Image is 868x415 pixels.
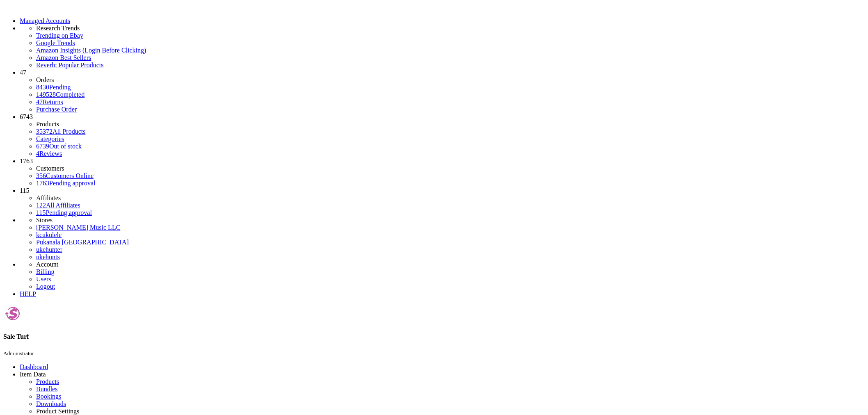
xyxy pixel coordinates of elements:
a: ukehunts [36,253,60,260]
li: Affiliates [36,194,865,202]
span: 47 [36,98,43,105]
a: Billing [36,268,54,275]
span: 115 [20,187,29,194]
small: Administrator [3,350,34,356]
a: kcukulele [36,231,62,238]
a: Products [36,378,59,385]
a: Bookings [36,393,61,400]
a: Google Trends [36,39,865,47]
a: 115Pending approval [36,209,92,216]
a: 149528Completed [36,91,85,98]
img: joshlucio05 [3,304,22,323]
a: Purchase Order [36,106,77,113]
a: 8430Pending [36,84,865,91]
a: 6739Out of stock [36,143,82,150]
a: Bundles [36,385,57,392]
a: 1763Pending approval [36,180,95,187]
a: Trending on Ebay [36,32,865,39]
h4: Sale Turf [3,333,865,340]
a: Managed Accounts [20,17,70,24]
a: 47Returns [36,98,63,105]
a: Dashboard [20,363,48,370]
li: Account [36,261,865,268]
span: 1763 [36,180,49,187]
a: [PERSON_NAME] Music LLC [36,224,120,231]
li: Stores [36,217,865,224]
li: Research Trends [36,25,865,32]
a: 356Customers Online [36,172,94,179]
span: 1763 [20,157,33,164]
span: 115 [36,209,46,216]
a: 35372All Products [36,128,85,135]
a: 4Reviews [36,150,62,157]
li: Customers [36,165,865,172]
span: Item Data [20,371,46,378]
span: Product Settings [36,408,79,415]
a: Pukanala [GEOGRAPHIC_DATA] [36,239,129,246]
a: Amazon Best Sellers [36,54,865,62]
span: 6743 [20,113,33,120]
span: 356 [36,172,46,179]
span: 122 [36,202,46,209]
a: Categories [36,135,64,142]
li: Products [36,121,865,128]
a: HELP [20,290,36,297]
a: 122All Affiliates [36,202,80,209]
span: 47 [20,69,26,76]
li: Orders [36,76,865,84]
a: Reverb: Popular Products [36,62,865,69]
a: Users [36,276,51,283]
span: 149528 [36,91,56,98]
span: 4 [36,150,39,157]
span: 35372 [36,128,53,135]
a: Amazon Insights (Login Before Clicking) [36,47,865,54]
a: ukehunter [36,246,62,253]
a: Downloads [36,400,66,407]
a: Logout [36,283,55,290]
span: 8430 [36,84,49,91]
span: 6739 [36,143,49,150]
